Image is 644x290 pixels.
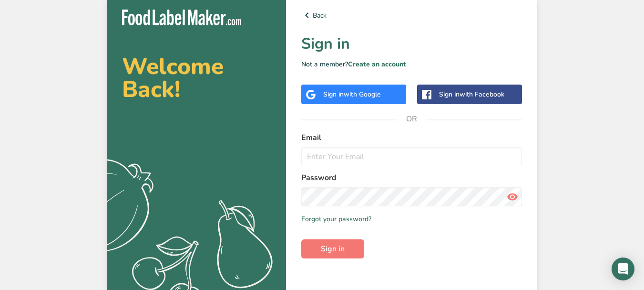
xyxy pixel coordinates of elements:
span: Sign in [321,243,345,255]
input: Enter Your Email [301,147,522,166]
label: Password [301,172,522,183]
label: Email [301,132,522,143]
button: Sign in [301,239,364,258]
span: with Facebook [460,90,504,99]
div: Sign in [439,89,504,99]
h2: Welcome Back! [122,55,271,101]
a: Back [301,10,522,21]
h1: Sign in [301,32,522,55]
span: with Google [344,90,381,99]
span: OR [398,105,426,133]
a: Forgot your password? [301,214,371,224]
div: Sign in [323,89,381,99]
a: Create an account [348,60,406,69]
img: Food Label Maker [122,10,241,25]
p: Not a member? [301,59,522,69]
div: Open Intercom Messenger [612,258,634,280]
